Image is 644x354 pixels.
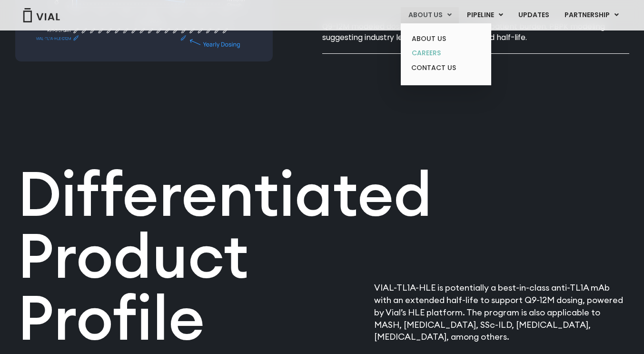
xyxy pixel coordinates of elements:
[511,7,556,23] a: UPDATES
[322,21,629,43] p: Q9-12M modeled dosing frequency to reduce patient burden. PBPK modeling suggesting industry leadi...
[404,31,487,46] a: ABOUT US
[374,282,627,343] p: VIAL-TL1A-HLE is potentially a best-in-class anti-TL1A mAb with an extended half-life to support ...
[404,61,487,76] a: CONTACT US
[18,162,422,348] h2: Differentiated Product Profile​
[557,7,626,23] a: PARTNERSHIPMenu Toggle
[22,8,60,22] img: Vial Logo
[404,46,487,61] a: CAREERS
[401,7,459,23] a: ABOUT USMenu Toggle
[459,7,510,23] a: PIPELINEMenu Toggle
